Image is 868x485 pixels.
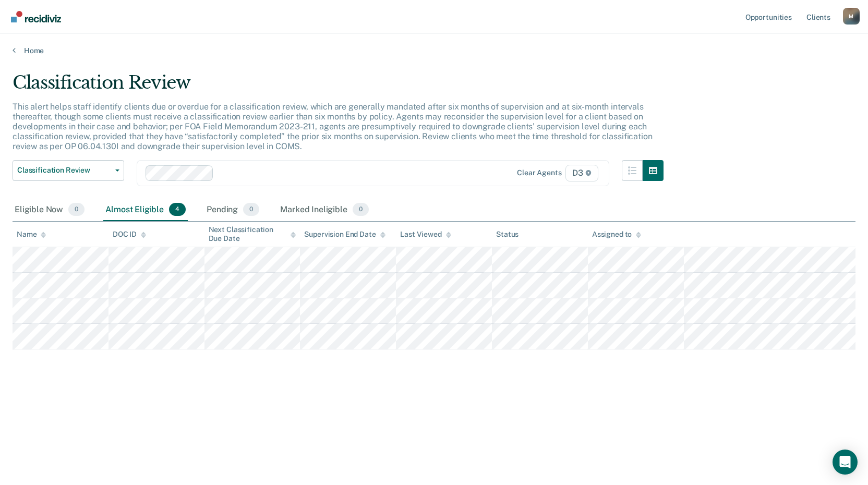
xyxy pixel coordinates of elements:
[592,230,641,239] div: Assigned to
[243,203,259,216] span: 0
[169,203,186,216] span: 4
[13,199,87,222] div: Eligible Now0
[11,11,61,22] img: Recidiviz
[304,230,385,239] div: Supervision End Date
[400,230,451,239] div: Last Viewed
[843,8,860,25] div: M
[13,102,652,152] p: This alert helps staff identify clients due or overdue for a classification review, which are gen...
[68,203,85,216] span: 0
[17,230,46,239] div: Name
[13,46,855,55] a: Home
[13,72,664,102] div: Classification Review
[833,450,858,475] div: Open Intercom Messenger
[13,160,124,181] button: Classification Review
[843,8,860,25] button: Profile dropdown button
[565,165,598,181] span: D3
[17,166,111,175] span: Classification Review
[517,168,561,177] div: Clear agents
[496,230,519,239] div: Status
[103,199,188,222] div: Almost Eligible4
[204,199,261,222] div: Pending0
[113,230,146,239] div: DOC ID
[209,225,296,243] div: Next Classification Due Date
[353,203,369,216] span: 0
[278,199,371,222] div: Marked Ineligible0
